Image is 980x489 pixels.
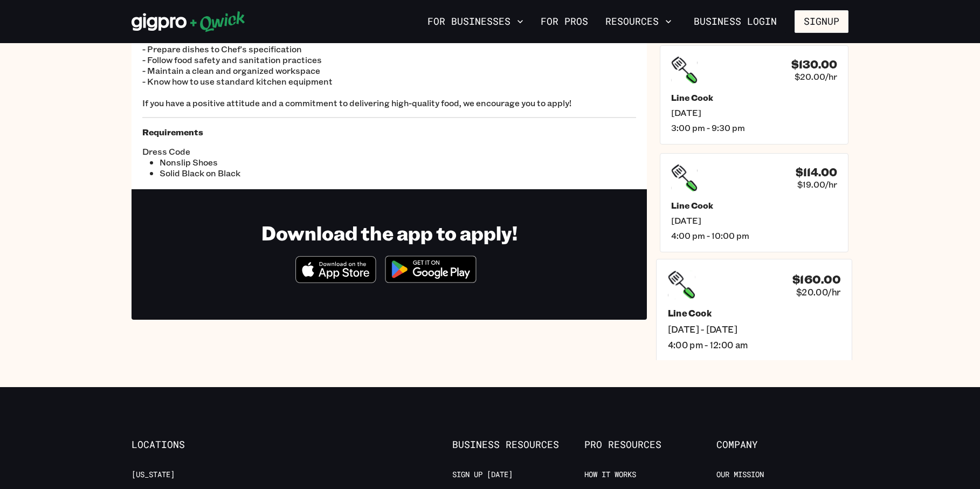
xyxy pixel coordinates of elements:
[584,439,716,451] span: Pro Resources
[796,286,840,297] span: $20.00/hr
[132,470,175,480] a: [US_STATE]
[668,323,840,334] span: [DATE] - [DATE]
[160,168,389,178] li: Solid Black on Black
[671,92,837,103] h5: Line Cook
[584,470,636,480] a: How it Works
[142,146,389,157] span: Dress Code
[671,230,837,241] span: 4:00 pm - 10:00 pm
[536,12,592,31] a: For Pros
[142,127,636,137] h5: Requirements
[132,439,264,451] span: Locations
[660,153,848,252] a: $114.00$19.00/hrLine Cook[DATE]4:00 pm - 10:00 pm
[668,307,840,319] h5: Line Cook
[685,10,786,33] a: Business Login
[378,249,483,290] img: Get it on Google Play
[160,157,389,168] li: Nonslip Shoes
[452,439,584,451] span: Business Resources
[795,10,848,33] button: Signup
[791,58,837,71] h4: $130.00
[656,259,852,362] a: $160.00$20.00/hrLine Cook[DATE] - [DATE]4:00 pm - 12:00 am
[716,439,848,451] span: Company
[671,215,837,226] span: [DATE]
[261,221,517,245] h1: Download the app to apply!
[797,179,837,190] span: $19.00/hr
[795,71,837,82] span: $20.00/hr
[142,11,636,108] p: We're looking for an amazing Line Cook to help support our team. The ideal candidate will: - Open...
[452,470,513,480] a: Sign up [DATE]
[671,107,837,118] span: [DATE]
[668,339,840,350] span: 4:00 pm - 12:00 am
[671,200,837,211] h5: Line Cook
[295,274,376,285] a: Download on the App Store
[660,45,848,144] a: $130.00$20.00/hrLine Cook[DATE]3:00 pm - 9:30 pm
[423,12,528,31] button: For Businesses
[671,122,837,133] span: 3:00 pm - 9:30 pm
[601,12,676,31] button: Resources
[792,272,840,286] h4: $160.00
[796,166,837,179] h4: $114.00
[716,470,764,480] a: Our Mission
